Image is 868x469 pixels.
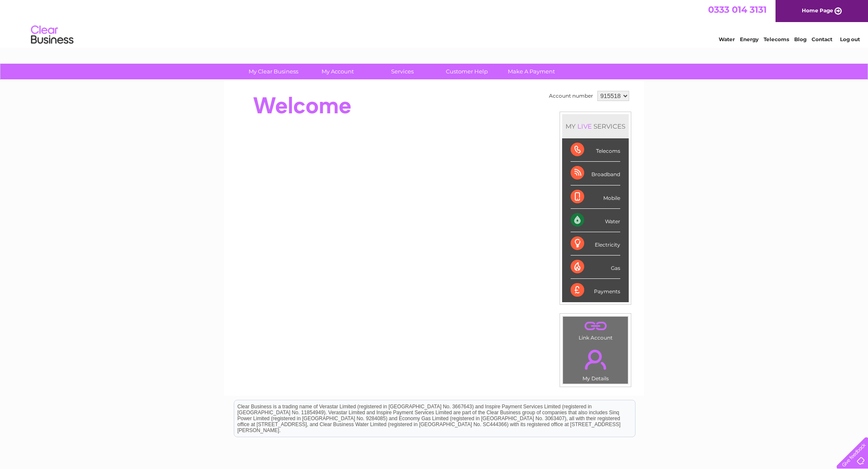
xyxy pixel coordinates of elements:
[794,36,806,42] a: Blog
[708,4,767,15] a: 0333 014 3131
[571,138,620,162] div: Telecoms
[547,89,595,103] td: Account number
[812,36,832,42] a: Contact
[563,316,628,343] td: Link Account
[571,185,620,209] div: Mobile
[571,279,620,302] div: Payments
[234,5,635,41] div: Clear Business is a trading name of Verastar Limited (registered in [GEOGRAPHIC_DATA] No. 3667643...
[303,64,373,79] a: My Account
[565,345,626,374] a: .
[571,256,620,279] div: Gas
[764,36,789,42] a: Telecoms
[31,22,74,48] img: logo.png
[562,114,629,138] div: MY SERVICES
[563,343,628,384] td: My Details
[432,64,502,79] a: Customer Help
[496,64,566,79] a: Make A Payment
[565,319,626,334] a: .
[576,122,594,130] div: LIVE
[367,64,437,79] a: Services
[840,36,860,42] a: Log out
[571,162,620,185] div: Broadband
[571,209,620,232] div: Water
[571,232,620,256] div: Electricity
[238,64,308,79] a: My Clear Business
[740,36,759,42] a: Energy
[719,36,735,42] a: Water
